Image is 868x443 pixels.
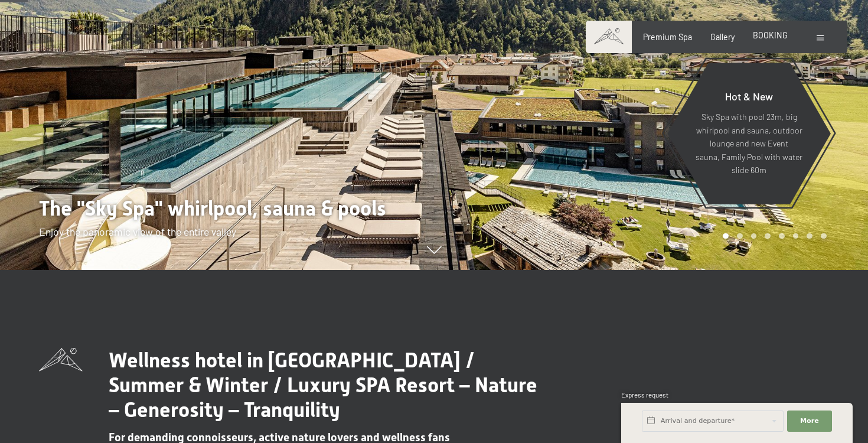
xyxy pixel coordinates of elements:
div: Carousel Page 4 [765,233,771,239]
button: More [787,411,832,432]
span: Hot & New [725,90,773,103]
div: Carousel Page 6 [793,233,799,239]
span: Express request [621,391,668,399]
a: Premium Spa [643,32,692,42]
div: Carousel Page 3 [751,233,757,239]
div: Carousel Page 7 [807,233,812,239]
a: Gallery [710,32,735,42]
span: More [800,416,819,426]
div: Carousel Pagination [719,233,826,239]
p: Sky Spa with pool 23m, big whirlpool and sauna, outdoor lounge and new Event sauna, Family Pool w... [693,110,805,177]
a: Hot & New Sky Spa with pool 23m, big whirlpool and sauna, outdoor lounge and new Event sauna, Fam... [667,62,831,205]
span: Wellness hotel in [GEOGRAPHIC_DATA] / Summer & Winter / Luxury SPA Resort – Nature – Generosity –... [109,348,537,422]
div: Carousel Page 1 (Current Slide) [723,233,729,239]
div: Carousel Page 5 [779,233,785,239]
div: Carousel Page 8 [821,233,827,239]
div: Carousel Page 2 [737,233,743,239]
a: BOOKING [753,30,788,40]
